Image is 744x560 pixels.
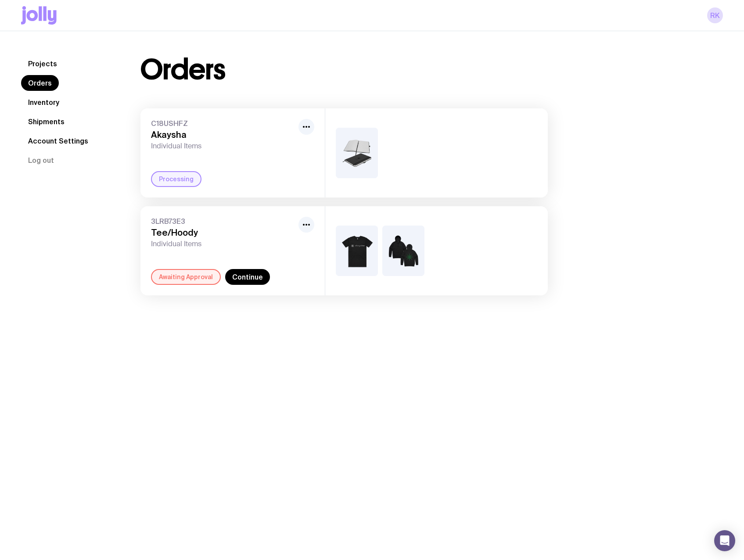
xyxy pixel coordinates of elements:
h1: Orders [140,56,225,84]
h3: Tee/Hoody [151,227,295,238]
button: Log out [21,152,61,168]
a: Shipments [21,114,72,129]
a: Account Settings [21,133,95,149]
h3: Akaysha [151,129,295,140]
a: Projects [21,56,64,72]
span: Individual Items [151,240,295,248]
div: Open Intercom Messenger [714,530,735,551]
span: 3LRB73E3 [151,217,295,226]
div: Processing [151,171,201,187]
span: Individual Items [151,142,295,151]
a: Orders [21,75,59,91]
a: RK [707,7,723,23]
a: Inventory [21,94,66,110]
div: Awaiting Approval [151,269,221,285]
a: Continue [225,269,270,285]
span: C18USHFZ [151,119,295,128]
